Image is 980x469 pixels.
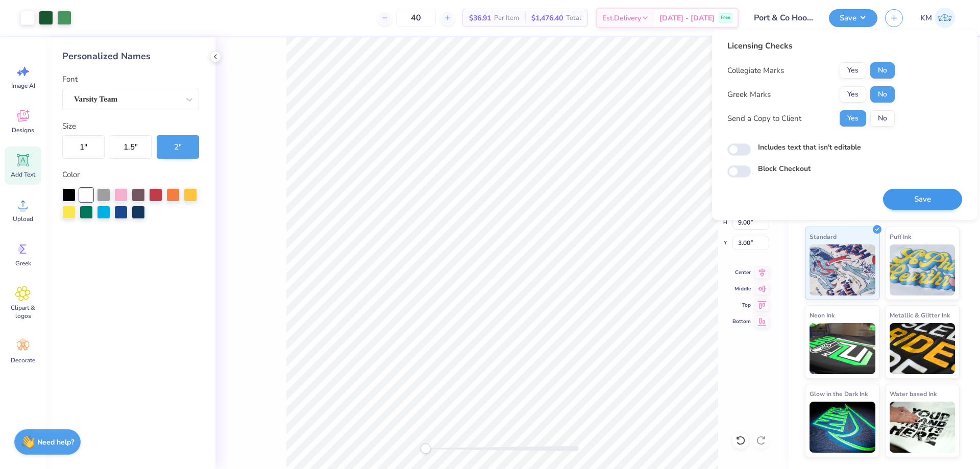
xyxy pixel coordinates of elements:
[732,285,751,293] span: Middle
[396,9,436,27] input: – –
[11,82,35,90] span: Image AI
[758,142,861,153] label: Includes text that isn't editable
[62,73,78,85] label: Font
[732,317,751,326] span: Bottom
[469,13,491,23] span: $36.91
[732,268,751,277] span: Center
[883,189,962,210] button: Save
[810,244,875,295] img: Standard
[727,65,784,77] div: Collegiate Marks
[727,89,771,101] div: Greek Marks
[110,135,152,159] button: 1.5"
[15,259,31,267] span: Greek
[62,50,199,63] div: Personalized Names
[727,40,895,52] div: Licensing Checks
[13,215,33,223] span: Upload
[602,13,641,23] span: Est. Delivery
[62,120,76,132] label: Size
[890,323,955,374] img: Metallic & Glitter Ink
[727,113,801,125] div: Send a Copy to Client
[916,8,960,28] a: KM
[62,135,105,159] button: 1"
[732,301,751,309] span: Top
[37,437,74,447] strong: Need help?
[870,86,895,103] button: No
[11,170,35,179] span: Add Text
[659,13,715,23] span: [DATE] - [DATE]
[890,244,955,295] img: Puff Ink
[810,388,868,399] span: Glow in the Dark Ink
[870,62,895,79] button: No
[531,13,563,23] span: $1,476.40
[721,14,730,21] span: Free
[758,163,811,174] label: Block Checkout
[829,9,877,27] button: Save
[890,388,937,399] span: Water based Ink
[810,323,875,374] img: Neon Ink
[890,310,950,320] span: Metallic & Glitter Ink
[935,8,955,28] img: Karl Michael Narciza
[870,110,895,127] button: No
[746,8,821,28] input: Untitled Design
[62,169,199,181] label: Color
[890,402,955,453] img: Water based Ink
[840,86,866,103] button: Yes
[840,110,866,127] button: Yes
[810,231,837,242] span: Standard
[12,126,34,134] span: Designs
[890,231,911,242] span: Puff Ink
[566,13,581,23] span: Total
[810,310,835,320] span: Neon Ink
[840,62,866,79] button: Yes
[11,356,35,364] span: Decorate
[421,443,431,454] div: Accessibility label
[920,12,932,24] span: KM
[6,304,40,320] span: Clipart & logos
[157,135,199,159] button: 2"
[494,13,519,23] span: Per Item
[810,402,875,453] img: Glow in the Dark Ink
